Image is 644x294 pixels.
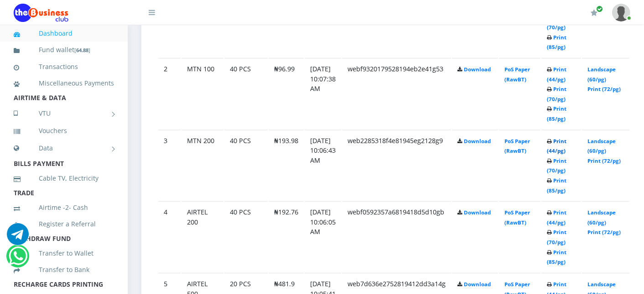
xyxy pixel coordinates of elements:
[14,259,114,280] a: Transfer to Bank
[547,138,566,155] a: Print (44/pg)
[14,56,114,77] a: Transactions
[14,4,68,22] img: Logo
[14,73,114,94] a: Miscellaneous Payments
[547,34,566,51] a: Print (85/pg)
[596,5,603,12] span: Renew/Upgrade Subscription
[182,58,223,129] td: MTN 100
[464,281,491,288] a: Download
[547,157,566,174] a: Print (70/pg)
[14,197,114,218] a: Airtime -2- Cash
[342,201,451,272] td: webf0592357a6819418d5d10gb
[305,201,341,272] td: [DATE] 10:06:05 AM
[76,47,88,53] b: 64.88
[547,209,566,226] a: Print (44/pg)
[14,168,114,189] a: Cable TV, Electricity
[547,249,566,266] a: Print (85/pg)
[182,130,223,201] td: MTN 200
[14,23,114,44] a: Dashboard
[547,66,566,83] a: Print (44/pg)
[158,58,181,129] td: 2
[305,130,341,201] td: [DATE] 10:06:43 AM
[269,58,304,129] td: ₦96.99
[158,201,181,272] td: 4
[587,66,616,83] a: Landscape (60/pg)
[464,66,491,73] a: Download
[224,130,268,201] td: 40 PCS
[7,230,29,245] a: Chat for support
[14,214,114,235] a: Register a Referral
[14,243,114,264] a: Transfer to Wallet
[342,130,451,201] td: web2285318f4e81945eg2128g9
[74,47,90,53] small: [ ]
[504,66,530,83] a: PoS Paper (RawBT)
[14,39,114,61] a: Fund wallet[64.88]
[9,252,27,267] a: Chat for support
[14,137,114,160] a: Data
[612,4,630,21] img: User
[158,130,181,201] td: 3
[587,86,621,92] a: Print (72/pg)
[547,105,566,122] a: Print (85/pg)
[587,138,616,155] a: Landscape (60/pg)
[182,201,223,272] td: AIRTEL 200
[14,102,114,125] a: VTU
[587,157,621,164] a: Print (72/pg)
[224,58,268,129] td: 40 PCS
[504,138,530,155] a: PoS Paper (RawBT)
[504,209,530,226] a: PoS Paper (RawBT)
[547,229,566,246] a: Print (70/pg)
[591,9,597,16] i: Renew/Upgrade Subscription
[464,209,491,216] a: Download
[464,138,491,144] a: Download
[587,229,621,235] a: Print (72/pg)
[14,120,114,141] a: Vouchers
[269,201,304,272] td: ₦192.76
[342,58,451,129] td: webf9320179528194eb2e41g53
[547,177,566,194] a: Print (85/pg)
[587,209,616,226] a: Landscape (60/pg)
[305,58,341,129] td: [DATE] 10:07:38 AM
[547,86,566,102] a: Print (70/pg)
[269,130,304,201] td: ₦193.98
[224,201,268,272] td: 40 PCS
